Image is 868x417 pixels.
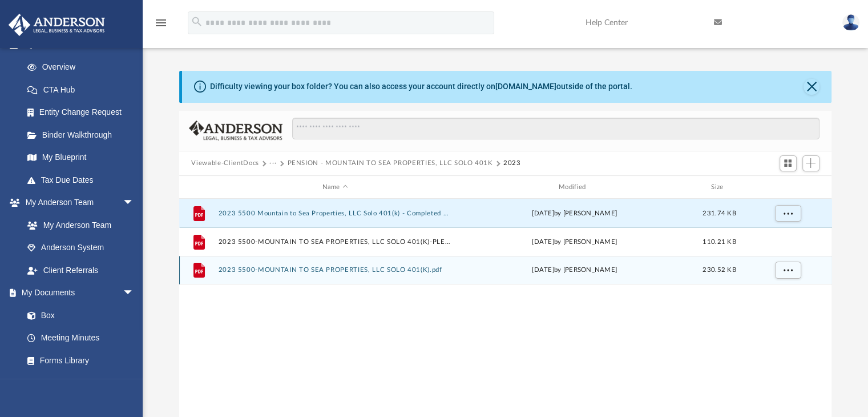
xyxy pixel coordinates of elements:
[802,155,819,171] button: Add
[16,327,146,350] a: Meeting Minutes
[457,182,692,193] div: Modified
[16,349,140,372] a: Forms Library
[16,101,151,124] a: Entity Change Request
[703,239,736,245] span: 110.21 KB
[191,15,203,28] i: search
[16,56,151,79] a: Overview
[842,14,859,31] img: User Pic
[218,238,452,246] button: 2023 5500-MOUNTAIN TO SEA PROPERTIES, LLC SOLO 401(K)-PLEASE SIGN.pdf
[696,182,742,193] div: Size
[747,182,827,193] div: id
[503,158,521,169] button: 2023
[16,214,140,236] a: My Anderson Team
[8,282,146,304] a: My Documentsarrow_drop_down
[457,209,691,219] div: [DATE] by [PERSON_NAME]
[703,210,736,216] span: 231.74 KB
[780,155,797,171] button: Switch to Grid View
[269,158,277,169] button: ···
[16,236,146,259] a: Anderson System
[16,304,140,327] a: Box
[495,82,556,91] a: [DOMAIN_NAME]
[287,158,492,169] button: PENSION - MOUNTAIN TO SEA PROPERTIES, LLC SOLO 401K
[16,372,146,395] a: Notarize
[804,79,819,95] button: Close
[123,191,146,215] span: arrow_drop_down
[191,158,259,169] button: Viewable-ClientDocs
[8,191,146,214] a: My Anderson Teamarrow_drop_down
[774,205,801,222] button: More options
[218,267,452,274] button: 2023 5500-MOUNTAIN TO SEA PROPERTIES, LLC SOLO 401(K).pdf
[16,78,151,101] a: CTA Hub
[210,81,632,93] div: Difficulty viewing your box folder? You can also access your account directly on outside of the p...
[457,237,691,247] div: [DATE] by [PERSON_NAME]
[16,146,146,169] a: My Blueprint
[774,262,801,279] button: More options
[217,182,452,193] div: Name
[154,16,168,30] i: menu
[16,123,151,146] a: Binder Walkthrough
[218,210,452,217] button: 2023 5500 Mountain to Sea Properties, LLC Solo 401(k) - Completed Copy.pdf
[457,266,691,276] div: [DATE] by [PERSON_NAME]
[16,169,151,191] a: Tax Due Dates
[154,22,168,30] a: menu
[123,282,146,305] span: arrow_drop_down
[184,182,212,193] div: id
[292,118,819,139] input: Search files and folders
[16,259,146,282] a: Client Referrals
[703,267,736,274] span: 230.52 KB
[5,14,108,36] img: Anderson Advisors Platinum Portal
